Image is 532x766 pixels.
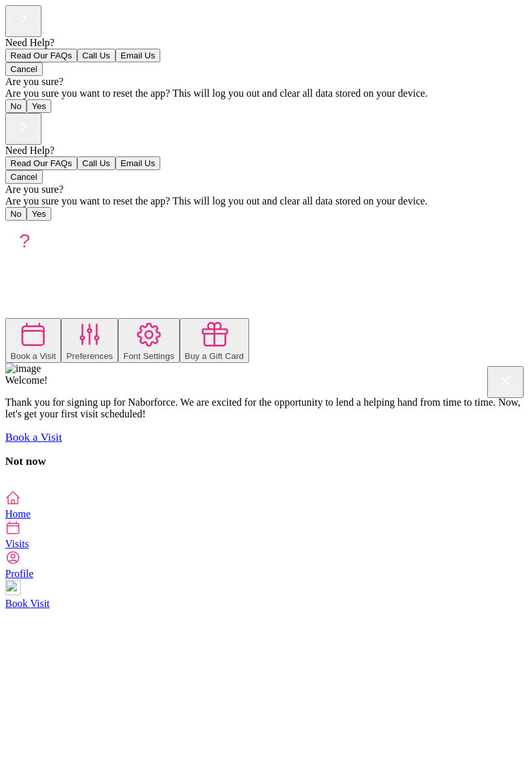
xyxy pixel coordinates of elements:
[27,99,51,113] button: Yes
[180,318,249,363] button: Buy a Gift Card
[5,568,34,579] span: Profile
[5,170,43,184] button: Cancel
[5,397,527,420] p: Thank you for signing up for Naborforce. We are excited for the opportunity to lend a helping han...
[5,207,27,221] button: No
[5,430,62,443] a: Book a Visit
[5,508,30,519] span: Home
[123,351,175,361] div: Font Settings
[5,490,527,519] a: Home
[5,184,527,195] div: Are you sure?
[5,363,41,375] img: image
[115,49,160,62] button: Email Us
[5,221,44,260] img: avatar
[5,520,527,549] a: Visits
[66,351,113,361] div: Preferences
[118,318,180,363] button: Font Settings
[5,550,527,579] a: Profile
[185,351,244,361] div: Buy a Gift Card
[5,195,527,207] div: Are you sure you want to reset the app? This will log you out and clear all data stored on your d...
[5,88,527,99] div: Are you sure you want to reset the app? This will log you out and clear all data stored on your d...
[5,49,77,62] button: Read Our FAQs
[77,49,115,62] button: Call Us
[10,351,56,361] div: Book a Visit
[77,156,115,170] button: Call Us
[5,454,46,467] a: Not now
[61,318,118,363] button: Preferences
[5,375,527,386] div: Welcome!
[5,538,29,549] span: Visits
[5,318,61,363] button: Book a Visit
[5,156,77,170] button: Read Our FAQs
[5,145,527,156] div: Need Help?
[5,99,27,113] button: No
[5,598,50,609] span: Book Visit
[27,207,51,221] button: Yes
[5,37,527,49] div: Need Help?
[5,62,43,76] button: Cancel
[5,76,527,88] div: Are you sure?
[5,580,527,609] a: Book Visit
[115,156,160,170] button: Email Us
